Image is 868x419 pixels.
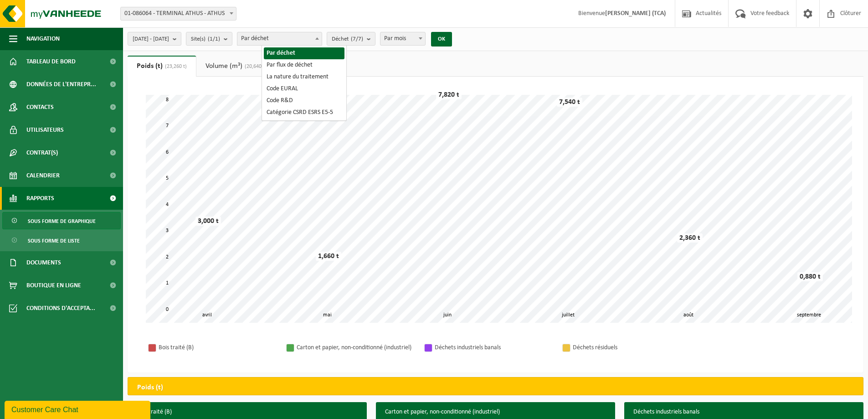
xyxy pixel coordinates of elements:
count: (7/7) [351,36,363,42]
span: Calendrier [26,164,60,187]
span: Par déchet [237,32,322,46]
span: [DATE] - [DATE] [133,32,169,46]
a: Sous forme de liste [2,232,121,249]
li: Par déchet [264,47,344,59]
span: Données de l'entrepr... [26,73,96,96]
span: 01-086064 - TERMINAL ATHUS - ATHUS [121,7,236,20]
div: Déchets industriels banals [435,342,553,353]
span: Contacts [26,96,54,119]
a: Volume (m³) [196,56,280,77]
h2: Poids (t) [128,378,172,398]
div: 3,000 t [195,217,221,226]
div: 0,880 t [797,272,823,281]
li: Catégorie CSRD ESRS E5-5 [264,107,344,119]
span: Rapports [26,187,54,210]
div: Carton et papier, non-conditionné (industriel) [297,342,415,353]
iframe: chat widget [5,399,152,419]
a: Sous forme de graphique [2,212,121,229]
button: OK [431,32,452,47]
span: Tableau de bord [26,50,76,73]
span: Par déchet [237,32,322,45]
span: (20,640 m³) [242,64,271,69]
a: Poids (t) [128,56,196,77]
li: Code R&D [264,95,344,107]
button: [DATE] - [DATE] [128,32,181,46]
span: Par mois [380,32,425,45]
span: Contrat(s) [26,141,58,164]
span: Utilisateurs [26,119,64,141]
span: Boutique en ligne [26,274,81,297]
li: Code EURAL [264,83,344,95]
li: Par flux de déchet [264,59,344,71]
button: Site(s)(1/1) [186,32,232,46]
div: 1,660 t [316,252,341,261]
div: 7,820 t [436,90,462,99]
span: 01-086064 - TERMINAL ATHUS - ATHUS [120,7,236,21]
div: Déchets résiduels [573,342,691,353]
button: Déchet(7/7) [327,32,375,46]
strong: [PERSON_NAME] (TCA) [605,10,666,17]
span: (23,260 t) [163,64,187,69]
span: Sous forme de graphique [28,212,96,230]
count: (1/1) [208,36,220,42]
li: La nature du traitement [264,71,344,83]
div: Bois traité (B) [159,342,277,353]
span: Conditions d'accepta... [26,297,95,320]
div: 7,540 t [557,98,582,107]
span: Navigation [26,27,60,50]
span: Documents [26,251,61,274]
span: Site(s) [191,32,220,46]
div: 2,360 t [677,233,703,243]
span: Déchet [332,32,363,46]
span: Sous forme de liste [28,232,80,249]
